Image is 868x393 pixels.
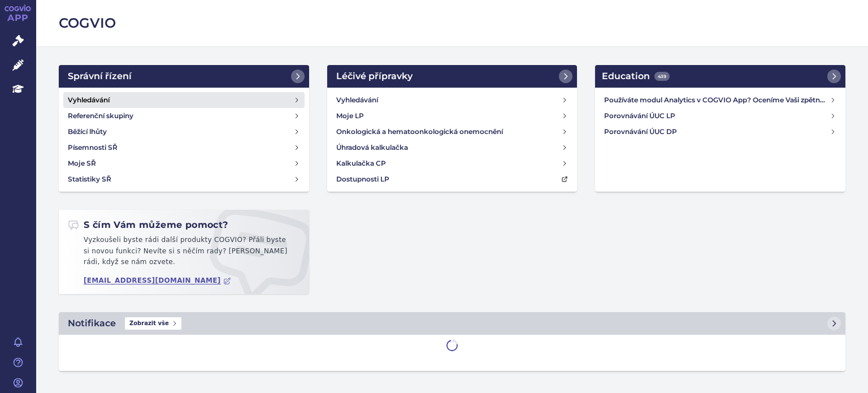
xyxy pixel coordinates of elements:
h4: Statistiky SŘ [68,174,111,185]
h4: Písemnosti SŘ [68,142,118,153]
h4: Vyhledávání [336,94,378,106]
a: Onkologická a hematoonkologická onemocnění [332,124,573,140]
a: Dostupnosti LP [332,171,573,187]
a: Běžící lhůty [63,124,305,140]
a: NotifikaceZobrazit vše [59,312,845,335]
a: Kalkulačka CP [332,156,573,171]
a: Úhradová kalkulačka [332,140,573,156]
h4: Moje SŘ [68,158,96,169]
h4: Vyhledávání [68,94,110,106]
a: Education439 [595,65,845,88]
p: Vyzkoušeli byste rádi další produkty COGVIO? Přáli byste si novou funkci? Nevíte si s něčím rady?... [68,235,300,273]
span: Zobrazit vše [125,317,181,330]
h4: Používáte modul Analytics v COGVIO App? Oceníme Vaši zpětnou vazbu! [604,94,830,106]
a: Vyhledávání [63,92,305,108]
h4: Úhradová kalkulačka [336,142,408,153]
a: Porovnávání ÚUC DP [600,124,841,140]
a: Referenční skupiny [63,108,305,124]
h4: Onkologická a hematoonkologická onemocnění [336,126,503,137]
h2: Léčivé přípravky [336,70,413,83]
h2: COGVIO [59,14,845,33]
a: Statistiky SŘ [63,171,305,187]
a: Správní řízení [59,65,309,88]
h4: Porovnávání ÚUC LP [604,110,830,122]
h4: Běžící lhůty [68,126,107,137]
a: Používáte modul Analytics v COGVIO App? Oceníme Vaši zpětnou vazbu! [600,92,841,108]
h4: Porovnávání ÚUC DP [604,126,830,137]
a: Moje LP [332,108,573,124]
a: Porovnávání ÚUC LP [600,108,841,124]
a: Vyhledávání [332,92,573,108]
a: Písemnosti SŘ [63,140,305,156]
h2: Notifikace [68,317,116,330]
h4: Moje LP [336,110,364,122]
h2: S čím Vám můžeme pomoct? [68,219,228,231]
h4: Referenční skupiny [68,110,133,122]
a: Léčivé přípravky [327,65,578,88]
a: Moje SŘ [63,156,305,171]
h4: Dostupnosti LP [336,174,389,185]
span: 439 [654,72,670,81]
h4: Kalkulačka CP [336,158,386,169]
a: [EMAIL_ADDRESS][DOMAIN_NAME] [84,277,231,285]
h2: Education [602,70,670,83]
h2: Správní řízení [68,70,132,83]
